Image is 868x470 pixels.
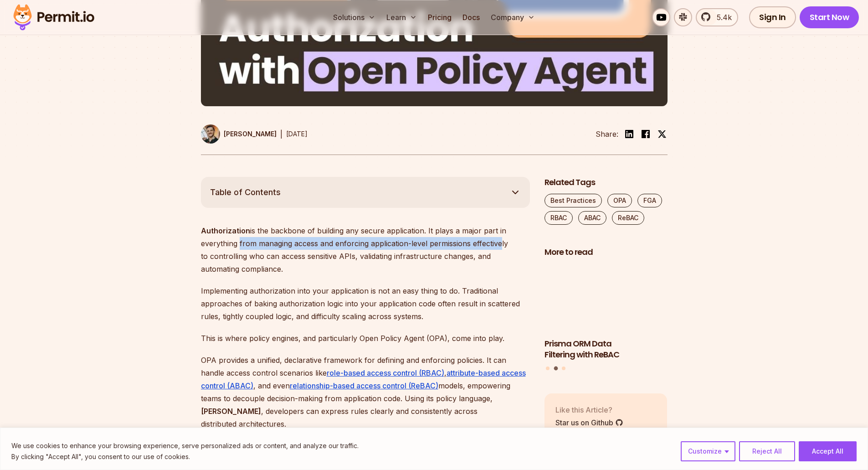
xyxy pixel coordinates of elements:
[201,124,277,144] a: [PERSON_NAME]
[607,194,632,207] a: OPA
[280,129,282,139] div: |
[799,441,857,461] button: Accept All
[210,186,281,199] span: Table of Contents
[555,404,623,415] p: Like this Article?
[578,211,606,225] a: ABAC
[749,6,796,28] a: Sign In
[711,12,732,23] span: 5.4k
[596,129,618,139] li: Share:
[286,130,308,138] time: [DATE]
[327,368,444,377] a: role-based access control (RBAC)
[201,226,250,235] strong: Authorization
[201,332,530,345] p: This is where policy engines, and particularly Open Policy Agent (OPA), come into play.
[562,367,565,370] button: Go to slide 3
[201,177,530,208] button: Table of Contents
[554,366,558,370] button: Go to slide 2
[657,129,667,139] img: twitter
[9,2,98,33] img: Permit logo
[544,211,573,225] a: RBAC
[544,263,668,372] div: Posts
[487,8,539,26] button: Company
[544,194,602,207] a: Best Practices
[201,354,530,430] p: OPA provides a unified, declarative framework for defining and enforcing policies. It can handle ...
[544,263,668,333] img: Prisma ORM Data Filtering with ReBAC
[681,441,735,461] button: Customize
[546,367,550,370] button: Go to slide 1
[424,8,455,26] a: Pricing
[201,284,530,323] p: Implementing authorization into your application is not an easy thing to do. Traditional approach...
[290,381,438,390] a: relationship-based access control (ReBAC)
[612,211,644,225] a: ReBAC
[201,407,261,416] strong: [PERSON_NAME]
[800,6,859,28] a: Start Now
[11,440,359,451] p: We use cookies to enhance your browsing experience, serve personalized ads or content, and analyz...
[696,8,738,26] a: 5.4k
[544,177,668,188] h2: Related Tags
[555,417,623,428] a: Star us on Github
[739,441,795,461] button: Reject All
[329,8,379,26] button: Solutions
[224,129,277,139] p: [PERSON_NAME]
[201,124,220,144] img: Daniel Bass
[459,8,483,26] a: Docs
[640,129,651,139] img: facebook
[383,8,421,26] button: Learn
[544,338,668,361] h3: Prisma ORM Data Filtering with ReBAC
[201,224,530,275] p: is the backbone of building any secure application. It plays a major part in everything from mana...
[544,263,668,361] li: 2 of 3
[637,194,662,207] a: FGA
[624,129,635,139] img: linkedin
[11,451,359,462] p: By clicking "Accept All", you consent to our use of cookies.
[544,247,668,258] h2: More to read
